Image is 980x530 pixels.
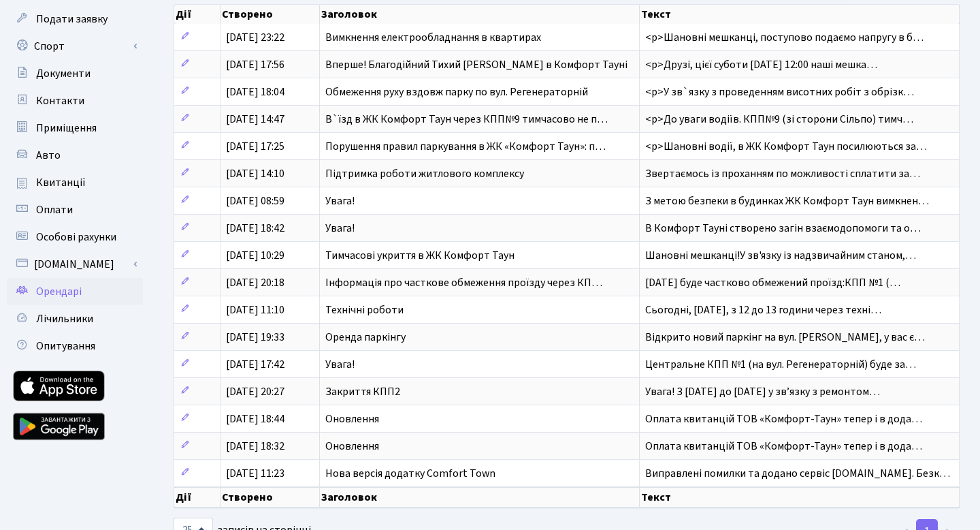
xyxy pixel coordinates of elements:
span: [DATE] 14:47 [226,112,284,127]
span: Контакти [36,93,84,108]
span: [DATE] 19:33 [226,330,284,345]
a: Авто [7,142,143,169]
a: Опитування [7,332,143,360]
span: [DATE] 17:42 [226,357,284,372]
span: Оплата квитанцій ТОВ «Комфорт-Таун» тепер і в дода… [645,411,922,426]
span: <p>Друзі, цієї суботи [DATE] 12:00 наші мешка… [645,57,877,72]
span: Увага! З [DATE] до [DATE] у зв’язку з ремонтом… [645,384,880,399]
a: Документи [7,60,143,87]
span: Вперше! Благодійний Тихий [PERSON_NAME] в Комфорт Тауні [325,57,627,72]
span: Авто [36,148,61,163]
span: Вимкнення електрообладнання в квартирах [325,30,541,45]
span: <p>Шановні мешканці, поступово подаємо напругу в б… [645,30,924,45]
th: Заголовок [320,487,640,508]
span: В Комфорт Тауні створено загін взаємодопомоги та о… [645,221,921,236]
span: Опитування [36,339,95,354]
a: Оплати [7,196,143,223]
span: Обмеження руху вздовж парку по вул. Регенераторній [325,84,588,99]
a: Подати заявку [7,5,143,33]
span: [DATE] 18:04 [226,84,284,99]
a: [DOMAIN_NAME] [7,251,143,278]
span: Документи [36,66,91,81]
span: Оплата квитанцій ТОВ «Комфорт-Таун» тепер і в дода… [645,439,922,454]
span: [DATE] 11:10 [226,302,284,317]
a: Контакти [7,87,143,114]
span: Оплати [36,202,73,217]
span: Орендарі [36,284,82,299]
span: Тимчасові укриття в ЖК Комфорт Таун [325,248,514,263]
span: [DATE] 20:27 [226,384,284,399]
span: Центральне КПП №1 (на вул. Регенераторній) буде за… [645,357,916,372]
span: Підтримка роботи житлового комплексу [325,166,524,181]
span: [DATE] 08:59 [226,193,284,208]
th: Текст [640,5,960,24]
a: Спорт [7,33,143,60]
span: Оновлення [325,411,379,426]
th: Дії [174,487,220,508]
a: Орендарі [7,278,143,305]
span: [DATE] 17:56 [226,57,284,72]
span: Квитанції [36,175,86,190]
th: Дії [174,5,220,24]
span: Сьогодні, [DATE], з 12 до 13 години через техні… [645,302,881,317]
a: Приміщення [7,114,143,142]
span: Порушення правил паркування в ЖК «Комфорт Таун»: п… [325,139,606,154]
span: Особові рахунки [36,230,116,245]
span: Інформація про часткове обмеження проїзду через КП… [325,275,602,290]
span: Подати заявку [36,12,108,27]
th: Створено [220,487,320,508]
span: Приміщення [36,121,97,136]
span: <p>Шановні водії, в ЖК Комфорт Таун посилюються за… [645,139,927,154]
th: Заголовок [320,5,640,24]
a: Особові рахунки [7,223,143,251]
span: [DATE] 14:10 [226,166,284,181]
span: З метою безпеки в будинках ЖК Комфорт Таун вимкнен… [645,193,929,208]
span: <p>До уваги водіїв. КПП№9 (зі сторони Сільпо) тимч… [645,112,913,127]
span: [DATE] 18:32 [226,439,284,454]
span: <p>У зв`язку з проведенням висотних робіт з обрізк… [645,84,914,99]
span: Нова версія додатку Comfort Town [325,466,495,481]
span: [DATE] 17:25 [226,139,284,154]
span: [DATE] 23:22 [226,30,284,45]
span: [DATE] 18:44 [226,411,284,426]
a: Квитанції [7,169,143,196]
th: Текст [640,487,960,508]
span: Увага! [325,357,355,372]
span: В`їзд в ЖК Комфорт Таун через КПП№9 тимчасово не п… [325,112,608,127]
span: Оренда паркінгу [325,330,406,345]
span: [DATE] 11:23 [226,466,284,481]
span: Увага! [325,221,355,236]
span: Увага! [325,193,355,208]
span: Оновлення [325,439,379,454]
span: [DATE] 18:42 [226,221,284,236]
a: Лічильники [7,305,143,332]
span: Виправлені помилки та додано сервіс [DOMAIN_NAME]. Безк… [645,466,950,481]
span: [DATE] буде частково обмежений проїзд:КПП №1 (… [645,275,900,290]
span: [DATE] 10:29 [226,248,284,263]
th: Створено [220,5,320,24]
span: Відкрито новий паркінг на вул. [PERSON_NAME], у вас є… [645,330,925,345]
span: [DATE] 20:18 [226,275,284,290]
span: Закриття КПП2 [325,384,400,399]
span: Звертаємось із проханням по можливості сплатити за… [645,166,920,181]
span: Лічильники [36,311,93,326]
span: Технічні роботи [325,302,404,317]
span: Шановні мешканці!У зв'язку із надзвичайним станом,… [645,248,916,263]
